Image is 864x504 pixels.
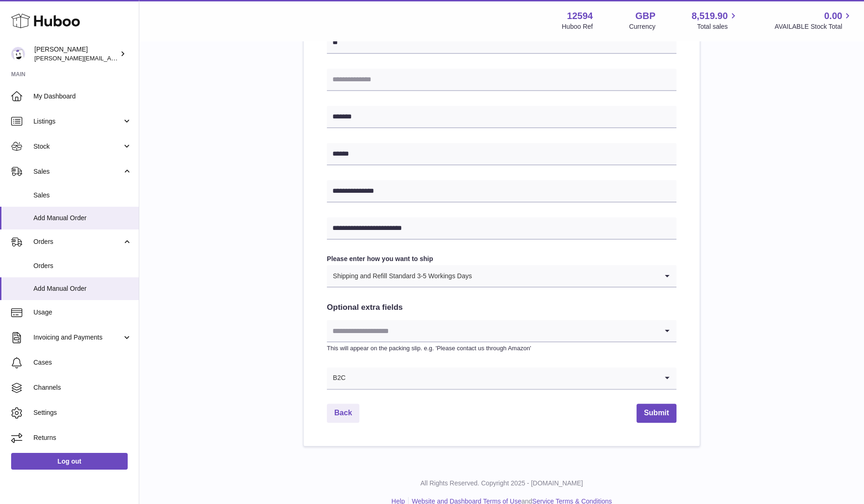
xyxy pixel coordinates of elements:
[472,265,658,287] input: Search for option
[327,265,472,287] span: Shipping and Refill Standard 3-5 Workings Days
[327,404,359,423] a: Back
[692,10,739,31] a: 8,519.90 Total sales
[33,383,132,392] span: Channels
[33,284,132,293] span: Add Manual Order
[33,214,132,223] span: Add Manual Order
[327,320,676,342] div: Search for option
[33,142,122,151] span: Stock
[567,10,593,22] strong: 12594
[11,453,128,470] a: Log out
[34,54,186,62] span: [PERSON_NAME][EMAIL_ADDRESS][DOMAIN_NAME]
[327,255,676,263] label: Please enter how you want to ship
[33,237,122,246] span: Orders
[327,302,676,313] h2: Optional extra fields
[327,344,676,353] p: This will appear on the packing slip. e.g. 'Please contact us through Amazon'
[33,92,132,101] span: My Dashboard
[33,408,132,417] span: Settings
[697,22,738,31] span: Total sales
[147,479,857,488] p: All Rights Reserved. Copyright 2025 - [DOMAIN_NAME]
[346,367,658,389] input: Search for option
[635,10,655,22] strong: GBP
[692,10,728,22] span: 8,519.90
[33,333,122,342] span: Invoicing and Payments
[34,45,118,63] div: [PERSON_NAME]
[824,10,842,22] span: 0.00
[774,10,853,31] a: 0.00 AVAILABLE Stock Total
[11,47,25,61] img: owen@wearemakewaves.com
[327,367,346,389] span: B2C
[629,22,656,31] div: Currency
[33,117,122,126] span: Listings
[33,167,122,176] span: Sales
[33,433,132,442] span: Returns
[33,358,132,367] span: Cases
[327,367,676,390] div: Search for option
[637,404,676,423] button: Submit
[327,320,658,341] input: Search for option
[33,191,132,200] span: Sales
[562,22,593,31] div: Huboo Ref
[327,265,676,288] div: Search for option
[774,22,853,31] span: AVAILABLE Stock Total
[33,262,132,270] span: Orders
[33,308,132,317] span: Usage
